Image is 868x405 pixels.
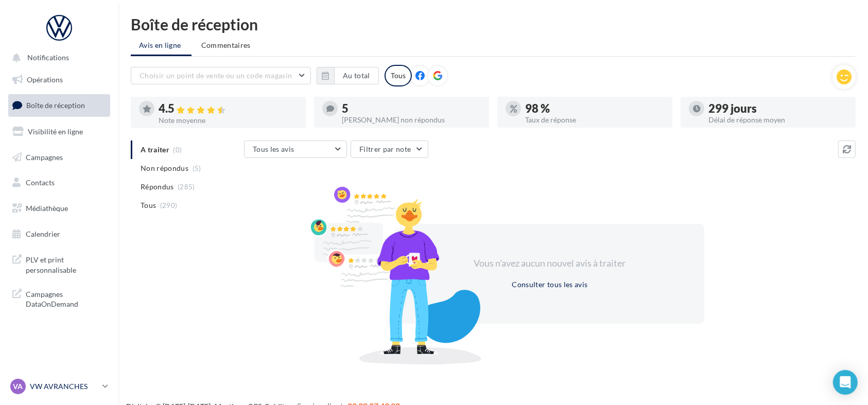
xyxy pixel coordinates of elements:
[708,116,847,124] div: Délai de réponse moyen
[159,103,298,115] div: 4.5
[26,204,68,213] span: Médiathèque
[131,67,311,84] button: Choisir un point de vente ou un code magasin
[6,94,112,116] a: Boîte de réception
[8,377,110,396] a: VA VW AVRANCHES
[27,75,63,84] span: Opérations
[6,121,112,143] a: Visibilité en ligne
[26,152,63,161] span: Campagnes
[26,253,106,275] span: PLV et print personnalisable
[6,223,112,245] a: Calendrier
[385,65,412,86] div: Tous
[160,201,178,209] span: (290)
[708,103,847,114] div: 299 jours
[833,370,858,395] div: Open Intercom Messenger
[461,257,638,270] div: Vous n'avez aucun nouvel avis à traiter
[141,200,156,210] span: Tous
[317,67,379,84] button: Au total
[26,101,85,110] span: Boîte de réception
[30,381,98,392] p: VW AVRANCHES
[178,183,195,191] span: (285)
[26,230,60,238] span: Calendrier
[6,69,112,91] a: Opérations
[244,140,347,158] button: Tous les avis
[26,178,55,187] span: Contacts
[140,71,292,80] span: Choisir un point de vente ou un code magasin
[141,182,174,192] span: Répondus
[6,283,112,313] a: Campagnes DataOnDemand
[253,145,294,153] span: Tous les avis
[342,116,481,124] div: [PERSON_NAME] non répondus
[6,172,112,193] a: Contacts
[27,54,69,62] span: Notifications
[6,147,112,168] a: Campagnes
[6,198,112,219] a: Médiathèque
[525,103,664,114] div: 98 %
[13,381,23,392] span: VA
[508,278,592,291] button: Consulter tous les avis
[334,67,379,84] button: Au total
[193,164,201,172] span: (5)
[351,140,428,158] button: Filtrer par note
[28,127,83,136] span: Visibilité en ligne
[141,163,188,173] span: Non répondus
[6,249,112,279] a: PLV et print personnalisable
[159,117,298,124] div: Note moyenne
[201,41,251,49] span: Commentaires
[525,116,664,124] div: Taux de réponse
[131,16,856,32] div: Boîte de réception
[342,103,481,114] div: 5
[26,287,106,309] span: Campagnes DataOnDemand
